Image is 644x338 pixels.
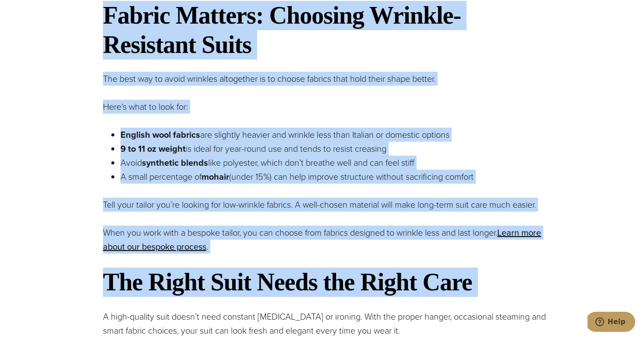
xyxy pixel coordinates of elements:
[120,128,200,141] strong: English wool fabrics
[202,170,229,183] strong: mohair
[120,170,550,184] p: A small percentage of (under 15%) can help improve structure without sacrificing comfort
[103,100,550,114] p: Here’s what to look for:
[103,72,550,86] p: The best way to avoid wrinkles altogether is to choose fabrics that hold their shape better.
[103,226,550,254] p: When you work with a bespoke tailor, you can choose from fabrics designed to wrinkle less and las...
[103,268,472,296] strong: The Right Suit Needs the Right Care
[120,142,186,155] strong: 9 to 11 oz weight
[103,310,550,338] p: A high-quality suit doesn’t need constant [MEDICAL_DATA] or ironing. With the proper hanger, occa...
[103,2,461,58] strong: Fabric Matters: Choosing Wrinkle-Resistant Suits
[103,198,550,212] p: Tell your tailor you’re looking for low-wrinkle fabrics. A well-chosen material will make long-te...
[120,156,550,170] p: Avoid like polyester, which don’t breathe well and can feel stiff
[120,128,550,142] p: are slightly heavier and wrinkle less than Italian or domestic options
[142,156,208,169] strong: synthetic blends
[120,142,550,156] p: is ideal for year-round use and tends to resist creasing
[587,312,635,334] iframe: Opens a widget where you can chat to one of our agents
[103,226,541,253] a: Learn more about our bespoke process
